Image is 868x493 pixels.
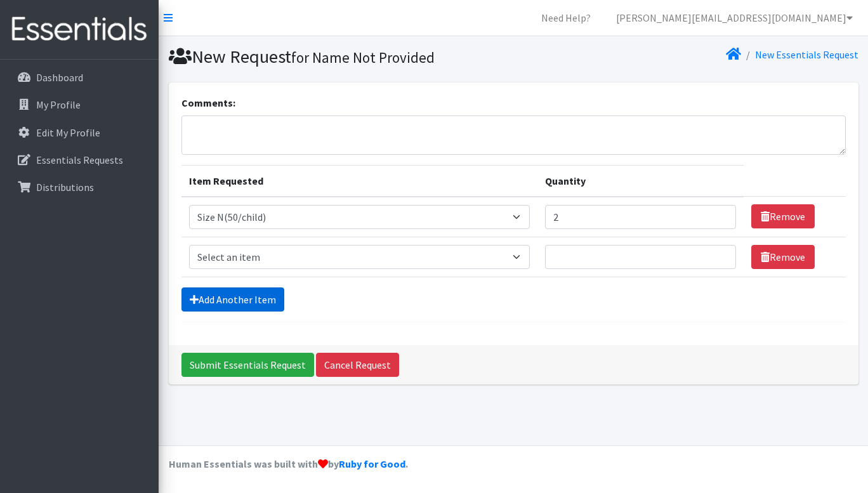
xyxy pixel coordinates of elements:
a: Remove [751,204,815,228]
a: Add Another Item [181,287,284,312]
p: Dashboard [36,71,83,84]
p: My Profile [36,98,81,111]
a: [PERSON_NAME][EMAIL_ADDRESS][DOMAIN_NAME] [606,5,863,30]
strong: Human Essentials was built with by . [169,457,408,470]
small: for Name Not Provided [291,48,435,67]
h1: New Request [169,46,509,68]
a: Remove [751,245,815,269]
p: Distributions [36,181,94,194]
a: New Essentials Request [755,48,858,61]
a: Edit My Profile [5,120,154,145]
a: Cancel Request [316,353,399,377]
th: Item Requested [181,165,537,197]
th: Quantity [537,165,744,197]
a: Distributions [5,174,154,200]
a: Dashboard [5,65,154,90]
p: Edit My Profile [36,126,100,139]
a: My Profile [5,92,154,117]
input: Submit Essentials Request [181,353,314,377]
a: Essentials Requests [5,147,154,173]
a: Need Help? [531,5,601,30]
a: Ruby for Good [339,457,405,470]
p: Essentials Requests [36,154,123,166]
img: HumanEssentials [5,8,154,51]
label: Comments: [181,95,235,110]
